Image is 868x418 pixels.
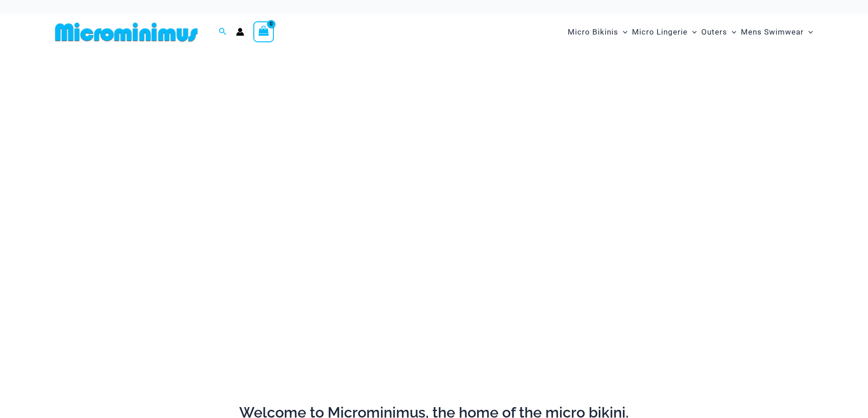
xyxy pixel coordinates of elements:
[632,20,688,44] span: Micro Lingerie
[727,20,736,44] span: Menu Toggle
[564,17,817,47] nav: Site Navigation
[565,18,630,46] a: Micro BikinisMenu ToggleMenu Toggle
[739,18,815,46] a: Mens SwimwearMenu ToggleMenu Toggle
[688,20,697,44] span: Menu Toggle
[568,20,618,44] span: Micro Bikinis
[253,21,274,42] a: View Shopping Cart, empty
[804,20,813,44] span: Menu Toggle
[51,22,201,42] img: MM SHOP LOGO FLAT
[630,18,699,46] a: Micro LingerieMenu ToggleMenu Toggle
[219,26,227,38] a: Search icon link
[699,18,739,46] a: OutersMenu ToggleMenu Toggle
[618,20,627,44] span: Menu Toggle
[701,20,727,44] span: Outers
[741,20,804,44] span: Mens Swimwear
[236,28,244,36] a: Account icon link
